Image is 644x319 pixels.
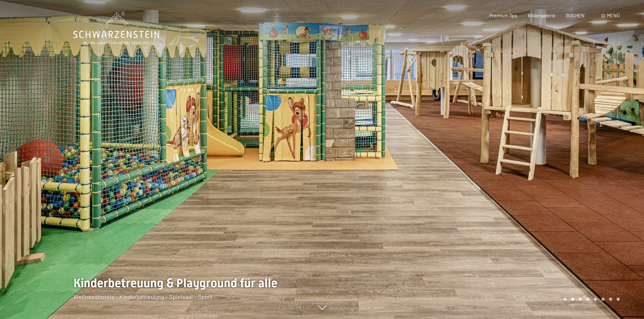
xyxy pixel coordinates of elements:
div: Carousel Page 8 [616,297,620,301]
div: Carousel Pagination [561,297,620,301]
span: Menü [607,12,620,18]
div: Carousel Page 6 [601,297,605,301]
a: Bildergalerie [528,12,555,18]
div: Carousel Page 5 [594,297,597,301]
div: Carousel Page 2 (Current Slide) [571,297,574,301]
a: BUCHEN [566,12,585,18]
div: Carousel Page 3 [578,297,582,301]
div: Carousel Page 7 [609,297,612,301]
div: Carousel Page 1 [563,297,567,301]
div: Carousel Page 4 [586,297,589,301]
a: Premium Spa [489,12,517,18]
